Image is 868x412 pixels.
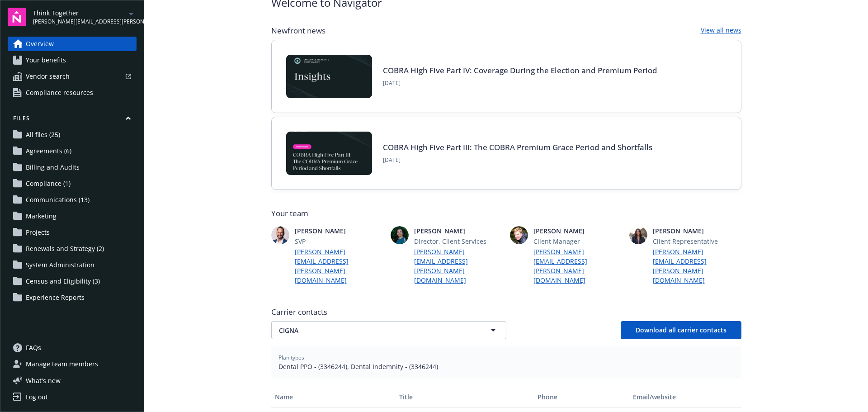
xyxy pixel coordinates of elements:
[510,226,528,244] img: photo
[633,392,738,402] div: Email/website
[278,354,734,362] span: Plan types
[8,290,137,305] a: Experience Reports
[653,226,741,236] span: [PERSON_NAME]
[271,386,396,407] button: Name
[8,242,137,256] a: Renewals and Strategy (2)
[26,290,85,305] span: Experience Reports
[26,176,71,191] span: Compliance (1)
[26,341,41,355] span: FAQs
[8,225,137,240] a: Projects
[286,132,372,175] img: BLOG-Card Image - Compliance - COBRA High Five Pt 3 - 09-03-25.jpg
[286,55,372,98] img: Card Image - EB Compliance Insights.png
[414,237,503,246] span: Director, Client Services
[8,193,137,207] a: Communications (13)
[383,79,657,87] span: [DATE]
[8,37,137,51] a: Overview
[8,85,137,100] a: Compliance resources
[26,376,61,385] span: What ' s new
[33,18,126,26] span: [PERSON_NAME][EMAIL_ADDRESS][PERSON_NAME][DOMAIN_NAME]
[701,25,741,36] a: View all news
[399,392,530,402] div: Title
[534,386,629,407] button: Phone
[26,242,104,256] span: Renewals and Strategy (2)
[26,258,94,272] span: System Administration
[8,69,137,84] a: Vendor search
[391,226,409,244] img: photo
[8,341,137,355] a: FAQs
[275,392,392,402] div: Name
[8,53,137,67] a: Your benefits
[8,144,137,158] a: Agreements (6)
[629,226,647,244] img: photo
[271,321,506,339] button: CIGNA
[8,376,75,385] button: What's new
[26,85,93,100] span: Compliance resources
[8,274,137,289] a: Census and Eligibility (3)
[533,237,622,246] span: Client Manager
[278,362,734,371] span: Dental PPO - (3346244), Dental Indemnity - (3346244)
[295,226,383,236] span: [PERSON_NAME]
[279,326,467,335] span: CIGNA
[8,176,137,191] a: Compliance (1)
[26,390,48,404] div: Log out
[26,274,100,289] span: Census and Eligibility (3)
[383,142,652,152] a: COBRA High Five Part III: The COBRA Premium Grace Period and Shortfalls
[26,160,80,175] span: Billing and Audits
[26,37,54,51] span: Overview
[26,69,70,84] span: Vendor search
[8,128,137,142] a: All files (25)
[8,209,137,223] a: Marketing
[383,156,652,164] span: [DATE]
[621,321,741,339] button: Download all carrier contacts
[126,8,137,19] a: arrowDropDown
[414,247,503,285] a: [PERSON_NAME][EMAIL_ADDRESS][PERSON_NAME][DOMAIN_NAME]
[295,247,383,285] a: [PERSON_NAME][EMAIL_ADDRESS][PERSON_NAME][DOMAIN_NAME]
[26,53,66,67] span: Your benefits
[8,258,137,272] a: System Administration
[8,357,137,371] a: Manage team members
[8,160,137,175] a: Billing and Audits
[629,386,741,407] button: Email/website
[533,226,622,236] span: [PERSON_NAME]
[653,247,741,285] a: [PERSON_NAME][EMAIL_ADDRESS][PERSON_NAME][DOMAIN_NAME]
[653,237,741,246] span: Client Representative
[396,386,534,407] button: Title
[33,8,137,26] button: Think Together[PERSON_NAME][EMAIL_ADDRESS][PERSON_NAME][DOMAIN_NAME]arrowDropDown
[271,208,741,219] span: Your team
[271,307,741,317] span: Carrier contacts
[414,226,503,236] span: [PERSON_NAME]
[8,114,137,126] button: Files
[271,25,325,36] span: Newfront news
[8,8,26,26] img: navigator-logo.svg
[271,226,289,244] img: photo
[295,237,383,246] span: SVP
[538,392,626,402] div: Phone
[383,65,657,76] a: COBRA High Five Part IV: Coverage During the Election and Premium Period
[26,193,90,207] span: Communications (13)
[26,357,98,371] span: Manage team members
[26,225,50,240] span: Projects
[26,209,57,223] span: Marketing
[33,8,126,18] span: Think Together
[636,326,726,334] span: Download all carrier contacts
[26,144,71,158] span: Agreements (6)
[533,247,622,285] a: [PERSON_NAME][EMAIL_ADDRESS][PERSON_NAME][DOMAIN_NAME]
[26,128,60,142] span: All files (25)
